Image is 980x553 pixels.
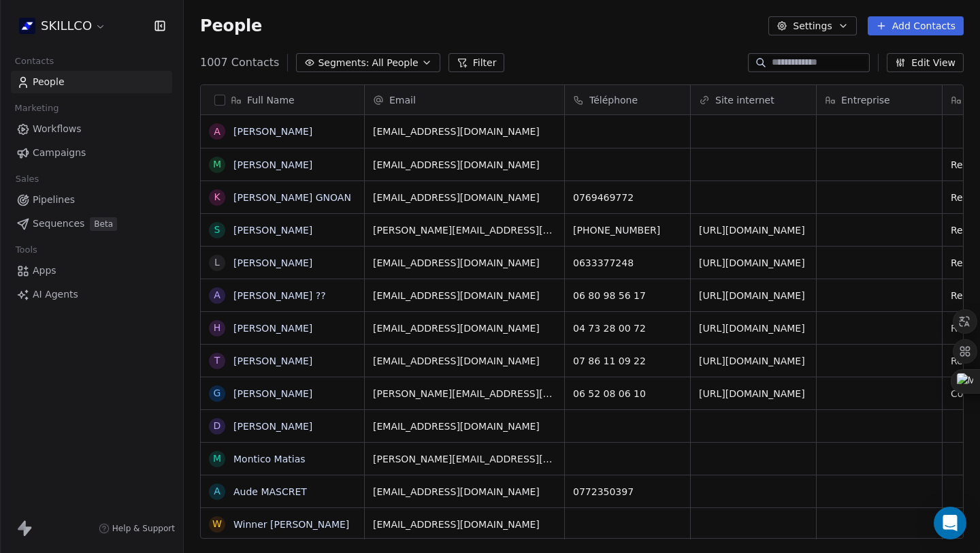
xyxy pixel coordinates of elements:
[233,126,312,137] a: [PERSON_NAME]
[373,452,556,466] span: [PERSON_NAME][EMAIL_ADDRESS][DOMAIN_NAME]
[868,16,964,35] button: Add Contacts
[33,193,75,207] span: Pipelines
[573,321,682,335] span: 04 73 28 00 72
[699,388,805,399] a: [URL][DOMAIN_NAME]
[768,16,856,35] button: Settings
[247,93,295,107] span: Full Name
[90,217,117,231] span: Beta
[715,93,774,107] span: Site internet
[233,486,307,497] a: Aude MASCRET
[233,323,312,334] a: [PERSON_NAME]
[448,53,505,72] button: Filter
[214,419,221,433] div: D
[573,289,682,302] span: 06 80 98 56 17
[699,290,805,301] a: [URL][DOMAIN_NAME]
[565,85,690,114] div: Téléphone
[213,157,221,172] div: M
[573,485,682,499] span: 0772350397
[373,321,556,335] span: [EMAIL_ADDRESS][DOMAIN_NAME]
[934,507,966,539] div: Open Intercom Messenger
[33,146,86,160] span: Campaigns
[373,289,556,302] span: [EMAIL_ADDRESS][DOMAIN_NAME]
[373,158,556,172] span: [EMAIL_ADDRESS][DOMAIN_NAME]
[233,388,312,399] a: [PERSON_NAME]
[573,256,682,270] span: 0633377248
[573,223,682,237] span: [PHONE_NUMBER]
[699,225,805,236] a: [URL][DOMAIN_NAME]
[33,287,78,302] span: AI Agents
[214,386,221,400] div: G
[233,454,306,464] a: Montico Matias
[233,257,312,268] a: [PERSON_NAME]
[11,118,172,140] a: Workflows
[33,217,84,231] span: Sequences
[201,115,365,539] div: grid
[33,75,65,89] span: People
[214,255,220,270] div: L
[41,17,92,35] span: SKILLCO
[389,93,416,107] span: Email
[233,192,351,203] a: [PERSON_NAME] GNOAN
[699,355,805,366] a: [URL][DOMAIN_NAME]
[691,85,816,114] div: Site internet
[214,484,220,499] div: A
[887,53,964,72] button: Edit View
[19,18,35,34] img: Skillco%20logo%20icon%20(2).png
[99,523,175,534] a: Help & Support
[373,354,556,368] span: [EMAIL_ADDRESS][DOMAIN_NAME]
[201,85,364,114] div: Full Name
[214,353,220,368] div: T
[573,354,682,368] span: 07 86 11 09 22
[373,485,556,499] span: [EMAIL_ADDRESS][DOMAIN_NAME]
[233,225,312,236] a: [PERSON_NAME]
[33,264,56,278] span: Apps
[318,56,369,70] span: Segments:
[817,85,942,114] div: Entreprise
[573,191,682,204] span: 0769469772
[9,98,65,118] span: Marketing
[373,420,556,433] span: [EMAIL_ADDRESS][DOMAIN_NAME]
[233,355,312,366] a: [PERSON_NAME]
[373,518,556,531] span: [EMAIL_ADDRESS][DOMAIN_NAME]
[365,85,564,114] div: Email
[11,283,172,306] a: AI Agents
[10,240,43,260] span: Tools
[9,51,60,72] span: Contacts
[233,421,312,432] a: [PERSON_NAME]
[214,190,220,204] div: k
[213,452,221,466] div: M
[373,387,556,400] span: [PERSON_NAME][EMAIL_ADDRESS][DOMAIN_NAME]
[11,189,172,211] a: Pipelines
[212,517,222,531] div: W
[214,321,221,335] div: H
[10,169,45,189] span: Sales
[233,159,312,170] a: [PERSON_NAME]
[841,93,890,107] span: Entreprise
[699,257,805,268] a: [URL][DOMAIN_NAME]
[373,256,556,270] span: [EMAIL_ADDRESS][DOMAIN_NAME]
[214,288,220,302] div: A
[699,323,805,334] a: [URL][DOMAIN_NAME]
[16,14,109,37] button: SKILLCO
[589,93,638,107] span: Téléphone
[200,54,279,71] span: 1007 Contacts
[11,259,172,282] a: Apps
[200,16,262,36] span: People
[33,122,82,136] span: Workflows
[573,387,682,400] span: 06 52 08 06 10
[112,523,175,534] span: Help & Support
[214,125,220,139] div: A
[233,290,326,301] a: [PERSON_NAME] ??
[373,125,556,138] span: [EMAIL_ADDRESS][DOMAIN_NAME]
[11,71,172,93] a: People
[373,223,556,237] span: [PERSON_NAME][EMAIL_ADDRESS][DOMAIN_NAME]
[214,223,220,237] div: S
[11,142,172,164] a: Campaigns
[11,212,172,235] a: SequencesBeta
[233,519,349,530] a: Winner [PERSON_NAME]
[373,191,556,204] span: [EMAIL_ADDRESS][DOMAIN_NAME]
[372,56,418,70] span: All People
